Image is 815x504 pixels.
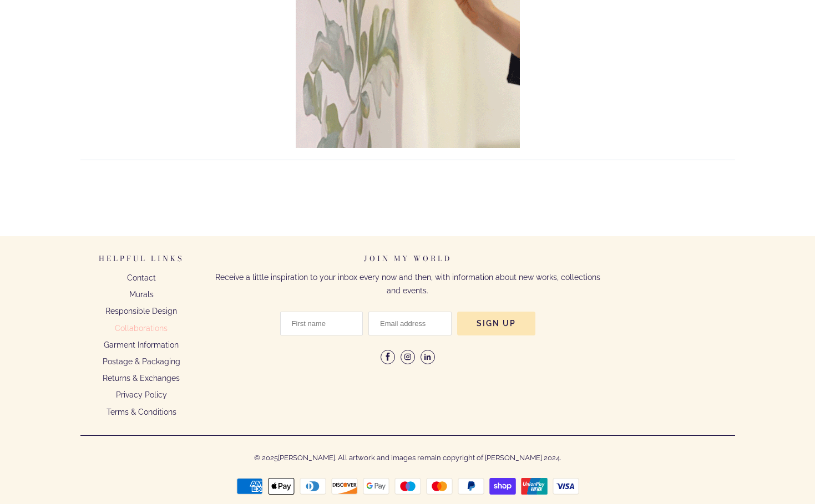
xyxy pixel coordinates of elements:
p: Receive a little inspiration to your inbox every now and then, with information about new works, ... [214,271,602,298]
input: Email address [368,312,452,335]
a: Garment Information [104,340,179,349]
input: Sign Up [457,312,535,335]
h6: Join my world [214,253,602,272]
a: Murals [129,290,154,299]
a: Returns & Exchanges [103,374,180,383]
p: © 2025 . All artwork and images remain copyright of [PERSON_NAME] 2024. [80,444,735,465]
h6: Helpful Links [80,253,203,272]
a: Collaborations [115,324,168,333]
a: Privacy Policy [116,390,167,399]
a: Terms & Conditions [107,408,176,416]
a: [PERSON_NAME] [278,446,335,462]
input: First name [280,312,363,335]
a: Postage & Packaging [103,357,180,366]
a: Contact [127,273,156,282]
a: Responsible Design [105,307,177,315]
